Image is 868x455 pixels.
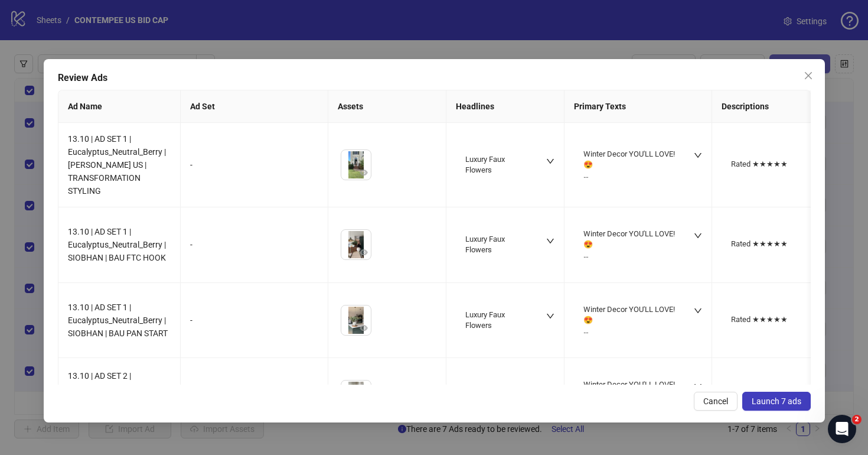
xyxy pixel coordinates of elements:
th: Descriptions [712,90,859,123]
div: Winter Decor YOU'LL LOVE! 😍 Available in different styles to suit your home. → Shop the look at [... [583,229,678,261]
div: Luxury Faux Flowers [465,154,531,175]
span: down [694,232,702,240]
th: Assets [328,90,446,123]
span: Cancel [703,396,728,406]
button: Close [799,66,818,85]
div: Rated ★★★★★ [731,239,788,249]
th: Primary Texts [564,90,712,123]
th: Ad Set [180,90,328,123]
button: Preview [357,321,371,335]
button: Launch 7 ads [742,392,811,411]
span: close [804,71,813,80]
th: Ad Name [58,90,181,123]
div: - [190,238,318,251]
span: down [694,382,702,391]
span: down [694,151,702,160]
div: - [190,314,318,327]
span: 2 [852,415,862,424]
span: 13.10 | AD SET 2 | Arrangement_fern | ESIN | BP RE-EDIT [PERSON_NAME] [68,371,161,420]
button: Preview [357,245,371,259]
span: down [546,157,554,165]
div: - [190,158,318,171]
img: Asset 1 [341,381,371,410]
span: down [546,237,554,245]
img: Asset 1 [341,150,371,180]
div: Luxury Faux Flowers [465,234,531,255]
div: Luxury Faux Flowers [465,310,531,331]
span: 13.10 | AD SET 1 | Eucalyptus_Neutral_Berry | [PERSON_NAME] US | TRANSFORMATION STYLING [68,134,166,196]
span: eye [360,324,368,332]
span: down [546,312,554,320]
th: Headlines [446,90,564,123]
span: down [694,307,702,315]
img: Asset 1 [341,305,371,335]
div: Winter Decor YOU'LL LOVE! 😍 Available in different styles to suit your home. → Shop the look at [... [583,379,678,412]
span: eye [360,168,368,177]
iframe: Intercom live chat [828,415,856,443]
div: Rated ★★★★★ [731,314,788,325]
div: Review Ads [58,71,811,85]
span: 13.10 | AD SET 1 | Eucalyptus_Neutral_Berry | SIOBHAN | BAU FTC HOOK [68,227,166,262]
div: Winter Decor YOU'LL LOVE! 😍 Available in different styles to suit your home. → Shop the look at [... [583,149,678,181]
img: Asset 1 [341,230,371,259]
div: Rated ★★★★★ [731,159,788,170]
span: eye [360,248,368,256]
button: Cancel [694,392,738,411]
div: Winter Decor YOU'LL LOVE! 😍 Available in different styles to suit your home. → Shop the look at [... [583,304,678,337]
button: Preview [357,165,371,180]
span: Launch 7 ads [752,396,801,406]
span: 13.10 | AD SET 1 | Eucalyptus_Neutral_Berry | SIOBHAN | BAU PAN START [68,303,168,338]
